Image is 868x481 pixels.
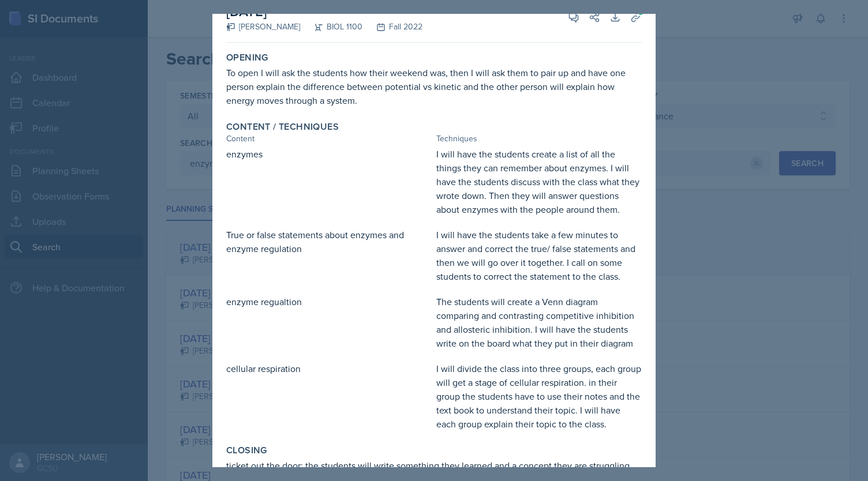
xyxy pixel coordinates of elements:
div: I will have the students create a list of all the things they can remember about enzymes. I will ... [436,147,642,216]
label: Closing [226,445,267,456]
div: enzymes [226,147,432,216]
div: BIOL 1100 [300,21,362,33]
div: I will have the students take a few minutes to answer and correct the true/ false statements and ... [436,228,642,283]
div: cellular respiration [226,362,432,431]
div: True or false statements about enzymes and enzyme regulation [226,228,432,283]
label: Opening [226,52,268,63]
div: I will divide the class into three groups, each group will get a stage of cellular respiration. i... [436,362,642,431]
label: Content / Techniques [226,121,339,133]
div: [PERSON_NAME] [226,21,300,33]
div: The students will create a Venn diagram comparing and contrasting competitive inhibition and allo... [436,295,642,350]
div: Content [226,133,432,145]
div: To open I will ask the students how their weekend was, then I will ask them to pair up and have o... [226,66,642,107]
div: Fall 2022 [362,21,422,33]
div: enzyme regualtion [226,295,432,350]
div: Techniques [436,133,642,145]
